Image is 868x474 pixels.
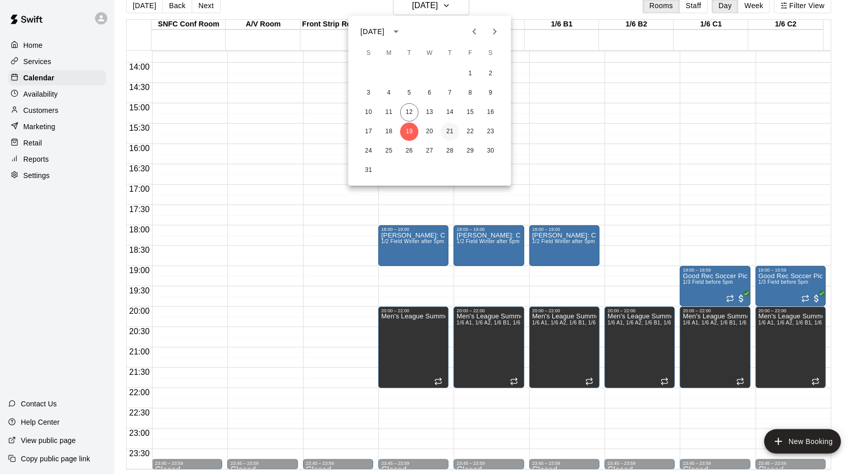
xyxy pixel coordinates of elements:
[360,123,378,141] button: 17
[441,103,459,122] button: 14
[441,142,459,160] button: 28
[360,84,378,102] button: 3
[461,103,480,122] button: 15
[380,123,398,141] button: 18
[461,123,480,141] button: 22
[461,84,480,102] button: 8
[380,142,398,160] button: 25
[441,43,459,64] span: Thursday
[400,43,418,64] span: Tuesday
[421,123,439,141] button: 20
[421,142,439,160] button: 27
[482,43,500,64] span: Saturday
[461,142,480,160] button: 29
[360,142,378,160] button: 24
[461,43,480,64] span: Friday
[400,142,418,160] button: 26
[482,123,500,141] button: 23
[441,84,459,102] button: 7
[380,84,398,102] button: 4
[400,123,418,141] button: 19
[361,26,384,37] div: [DATE]
[400,103,418,122] button: 12
[360,103,378,122] button: 10
[482,103,500,122] button: 16
[464,21,485,42] button: Previous month
[421,103,439,122] button: 13
[400,84,418,102] button: 5
[482,142,500,160] button: 30
[421,43,439,64] span: Wednesday
[360,161,378,180] button: 31
[482,84,500,102] button: 9
[485,21,505,42] button: Next month
[421,84,439,102] button: 6
[441,123,459,141] button: 21
[360,43,378,64] span: Sunday
[380,103,398,122] button: 11
[461,65,480,83] button: 1
[380,43,398,64] span: Monday
[482,65,500,83] button: 2
[387,23,405,40] button: calendar view is open, switch to year view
